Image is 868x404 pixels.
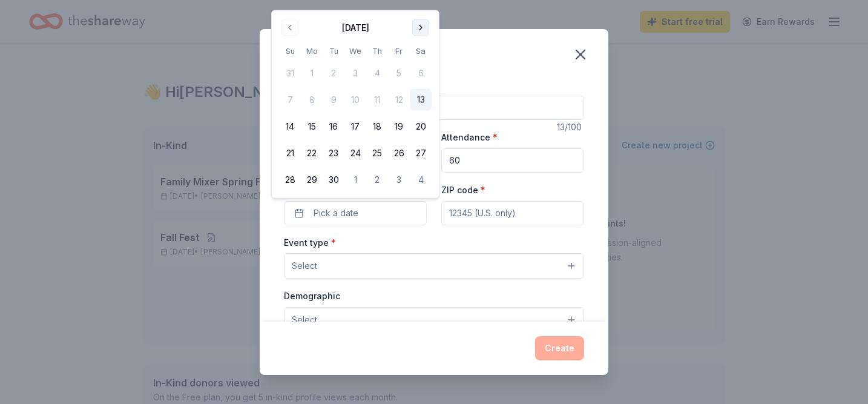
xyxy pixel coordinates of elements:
th: Saturday [410,45,432,58]
span: Select [292,259,317,273]
button: 19 [388,116,410,137]
button: 28 [279,169,301,191]
button: 20 [410,116,432,137]
span: Pick a date [314,206,358,220]
th: Friday [388,45,410,58]
button: 30 [323,169,344,191]
button: 17 [344,116,366,137]
button: 21 [279,142,301,164]
div: 13 /100 [557,120,584,134]
span: Select [292,313,317,327]
button: 22 [301,142,323,164]
button: Go to previous month [281,19,298,36]
button: 16 [323,116,344,137]
label: Attendance [441,131,498,144]
button: 13 [410,89,432,111]
button: 25 [366,142,388,164]
button: Select [284,307,584,333]
th: Sunday [279,45,301,58]
th: Thursday [366,45,388,58]
input: 20 [441,148,584,173]
button: 29 [301,169,323,191]
label: ZIP code [441,184,485,196]
button: 24 [344,142,366,164]
div: [DATE] [342,21,369,35]
button: 14 [279,116,301,137]
input: 12345 (U.S. only) [441,201,584,225]
th: Tuesday [323,45,344,58]
button: Go to next month [412,19,429,36]
button: Pick a date [284,201,427,225]
button: 15 [301,116,323,137]
button: 23 [323,142,344,164]
button: 1 [344,169,366,191]
button: 2 [366,169,388,191]
button: 26 [388,142,410,164]
button: Select [284,253,584,279]
button: 27 [410,142,432,164]
label: Event type [284,237,336,249]
button: 4 [410,169,432,191]
th: Monday [301,45,323,58]
button: 18 [366,116,388,137]
button: 3 [388,169,410,191]
label: Demographic [284,290,340,302]
th: Wednesday [344,45,366,58]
